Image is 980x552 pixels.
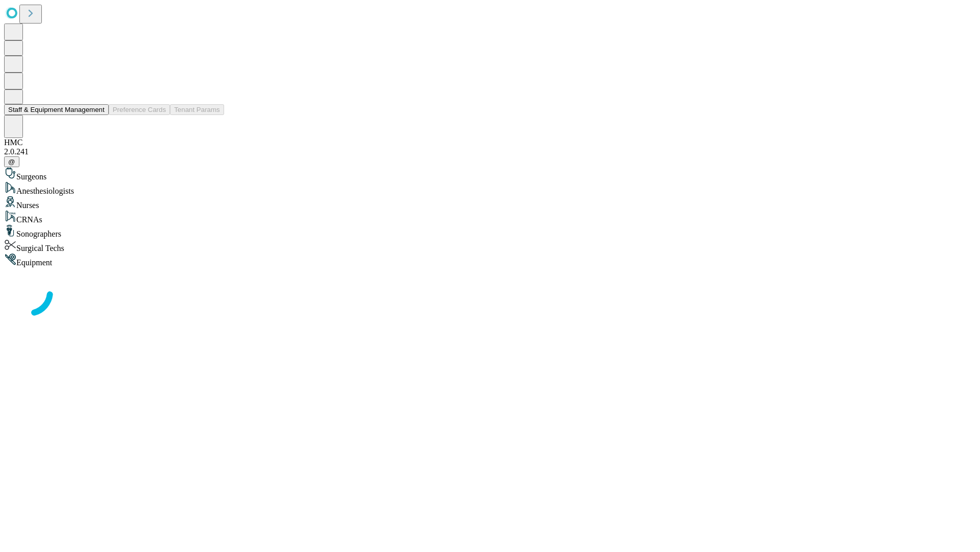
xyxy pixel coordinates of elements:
[4,253,976,267] div: Equipment
[4,147,976,156] div: 2.0.241
[4,138,976,147] div: HMC
[4,210,976,224] div: CRNAs
[4,239,976,253] div: Surgical Techs
[4,156,19,167] button: @
[4,181,976,196] div: Anesthesiologists
[170,104,224,115] button: Tenant Params
[4,196,976,210] div: Nurses
[4,104,109,115] button: Staff & Equipment Management
[109,104,170,115] button: Preference Cards
[4,224,976,239] div: Sonographers
[8,158,15,166] span: @
[4,167,976,181] div: Surgeons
